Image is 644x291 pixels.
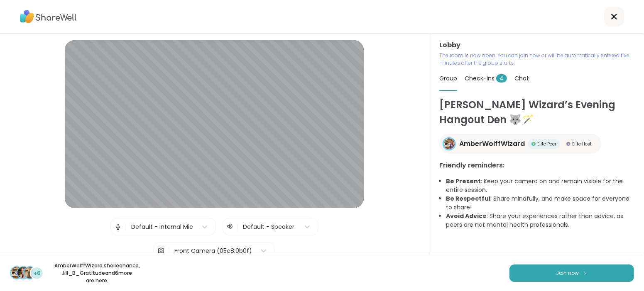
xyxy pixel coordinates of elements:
p: The room is now open. You can join now or will be automatically entered five minutes after the gr... [439,52,634,67]
img: Jill_B_Gratitude [24,267,36,279]
span: | [237,222,239,232]
span: 4 [496,74,507,82]
div: Default - Internal Mic [131,223,193,231]
img: AmberWolffWizard [444,138,455,149]
span: | [125,218,127,235]
a: AmberWolffWizardAmberWolffWizardElite PeerElite PeerElite HostElite Host [439,134,602,154]
button: Join now [509,264,634,282]
span: Group [439,74,457,82]
span: +6 [33,269,41,278]
img: shelleehance [17,267,29,279]
img: Elite Peer [531,142,536,146]
img: AmberWolffWizard [11,267,22,279]
img: ShareWell Logo [20,7,77,26]
span: Elite Host [572,141,592,147]
h3: Friendly reminders: [439,160,634,170]
span: Join now [556,269,579,277]
div: Front Camera (05c8:0b0f) [174,247,252,255]
li: : Share mindfully, and make space for everyone to share! [446,194,634,212]
span: Chat [514,74,529,82]
b: Avoid Advice [446,212,487,220]
h3: Lobby [439,40,634,50]
li: : Share your experiences rather than advice, as peers are not mental health professionals. [446,212,634,229]
p: AmberWolffWizard , shelleehance , Jill_B_Gratitude and 6 more are here. [51,262,144,284]
img: Camera [157,243,165,259]
li: : Keep your camera on and remain visible for the entire session. [446,177,634,194]
b: Be Present [446,177,481,185]
h1: [PERSON_NAME] Wizard’s Evening Hangout Den 🐺🪄 [439,97,634,127]
span: Check-ins [465,74,507,82]
span: AmberWolffWizard [459,139,525,149]
img: Microphone [114,218,122,235]
img: ShareWell Logomark [583,271,588,275]
img: Elite Host [566,142,571,146]
span: Elite Peer [537,141,556,147]
b: Be Respectful [446,194,490,203]
span: | [168,243,170,259]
